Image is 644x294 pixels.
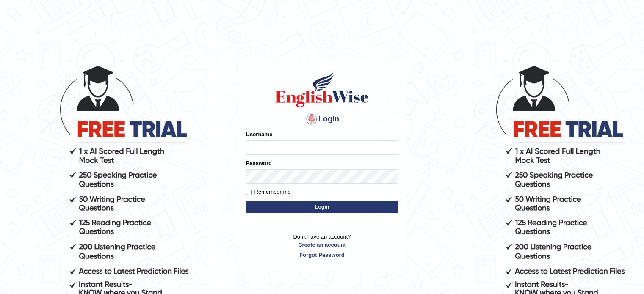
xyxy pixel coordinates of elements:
a: Forgot Password [246,251,398,259]
h4: Login [246,113,398,126]
label: Remember me [246,188,291,196]
a: Create an account [246,241,398,249]
p: Don't have an account? [246,233,398,259]
input: Remember me [246,190,252,195]
label: Password [246,159,272,167]
label: Username [246,130,273,138]
button: Login [246,201,398,213]
img: Logo of English Wise sign in for intelligent practice with AI [274,70,370,108]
